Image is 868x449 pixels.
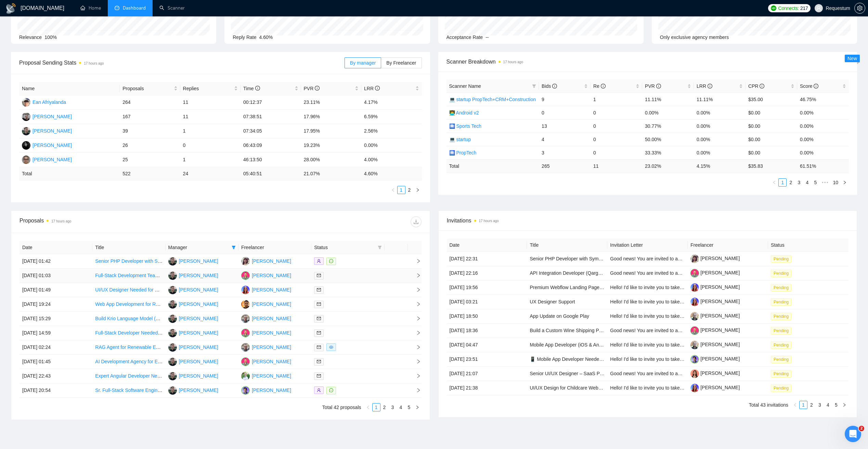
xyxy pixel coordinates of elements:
[779,179,786,186] a: 1
[694,106,746,119] td: 0.00%
[799,401,807,409] li: 1
[180,124,241,138] td: 1
[771,341,791,349] span: Pending
[389,403,397,411] li: 3
[252,358,291,365] div: [PERSON_NAME]
[530,313,589,319] a: App Update on Google Play
[690,327,740,333] a: [PERSON_NAME]
[690,299,740,304] a: [PERSON_NAME]
[183,85,233,92] span: Replies
[771,313,791,320] span: Pending
[746,119,797,133] td: $0.00
[381,404,388,411] a: 2
[317,316,321,321] span: mail
[530,328,720,333] a: Build a Custom Wine Shipping Platform: API Integrations + Unified UI (Alcohol Fulfillment)
[449,123,482,129] a: 🛄 Sports Tech
[168,373,218,378] a: AS[PERSON_NAME]
[168,386,177,395] img: AS
[241,329,250,337] img: DB
[832,401,840,409] li: 5
[771,342,794,348] a: Pending
[95,258,212,264] a: Senior PHP Developer with Symfony Expertise Needed
[539,133,591,146] td: 4
[168,372,177,380] img: AS
[375,86,380,91] span: info-circle
[95,387,243,393] a: Sr. Full-Stack Software Engineer - React Native, Node.js & TypeScript
[841,178,849,187] li: Next Page
[803,179,811,186] a: 4
[233,35,256,40] span: Reply Rate
[386,60,416,66] span: By Freelancer
[168,257,177,266] img: AS
[364,86,380,91] span: LRR
[33,127,72,135] div: [PERSON_NAME]
[771,270,791,277] span: Pending
[771,371,794,376] a: Pending
[800,83,818,89] span: Score
[591,93,642,106] td: 1
[122,85,172,92] span: Proposals
[552,84,557,89] span: info-circle
[22,99,66,105] a: EAEan Afriyalanda
[241,314,250,323] img: PG
[814,84,818,89] span: info-circle
[816,6,821,11] span: user
[5,3,16,14] img: logo
[241,287,291,292] a: IP[PERSON_NAME]
[530,371,632,376] a: Senior UI/UX Designer – SaaS Polish (Phase 1)
[168,315,218,321] a: AS[PERSON_NAME]
[771,313,794,319] a: Pending
[807,401,816,409] li: 2
[22,142,72,148] a: AK[PERSON_NAME]
[530,299,575,304] a: UX Designer Support
[22,141,30,150] img: AK
[241,272,291,278] a: DB[PERSON_NAME]
[241,387,291,393] a: MP[PERSON_NAME]
[771,5,776,11] img: upwork-logo.png
[95,273,302,278] a: Full-Stack Development Team Needed to Build Complex SaaS Platform for Private Legal Practice
[771,284,791,291] span: Pending
[301,110,361,124] td: 17.96%
[95,316,227,321] a: Build Krio Language Model (LLM) – Technical Partner Needed
[772,180,776,185] span: left
[855,5,865,11] span: setting
[241,271,250,280] img: DB
[168,300,177,309] img: AS
[168,271,177,280] img: AS
[120,124,180,138] td: 39
[816,401,824,409] li: 3
[304,86,320,91] span: PVR
[593,83,606,89] span: Re
[33,98,66,106] div: Ean Afriyalanda
[591,106,642,119] td: 0
[690,270,740,275] a: [PERSON_NAME]
[690,326,699,335] img: c1eXUdwHc_WaOcbpPFtMJupqop6zdMumv1o7qBBEoYRQ7Y2b-PMuosOa1Pnj0gGm9V
[95,344,184,350] a: RAG Agent for Renewable Energy startup
[391,188,395,192] span: left
[840,401,848,409] li: Next Page
[361,95,422,110] td: 4.17%
[530,385,662,391] a: UI/UX Design for Childcare Website in [GEOGRAPHIC_DATA]
[708,84,712,89] span: info-circle
[690,313,740,318] a: [PERSON_NAME]
[405,186,414,194] li: 2
[591,119,642,133] td: 0
[33,156,72,163] div: [PERSON_NAME]
[843,180,847,185] span: right
[179,300,218,308] div: [PERSON_NAME]
[115,5,119,10] span: dashboard
[819,178,830,187] li: Next 5 Pages
[33,141,72,149] div: [PERSON_NAME]
[694,119,746,133] td: 0.00%
[241,257,250,266] img: OI
[532,84,536,88] span: filter
[793,403,797,407] span: left
[530,342,675,348] a: Mobile App Developer (iOS & Android) for Firearm Training MVP App
[361,110,422,124] td: 6.59%
[168,287,218,292] a: AS[PERSON_NAME]
[317,273,321,277] span: mail
[19,58,345,67] span: Proposal Sending Stats
[33,113,72,120] div: [PERSON_NAME]
[845,426,861,442] iframe: Intercom live chat
[405,404,413,411] a: 5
